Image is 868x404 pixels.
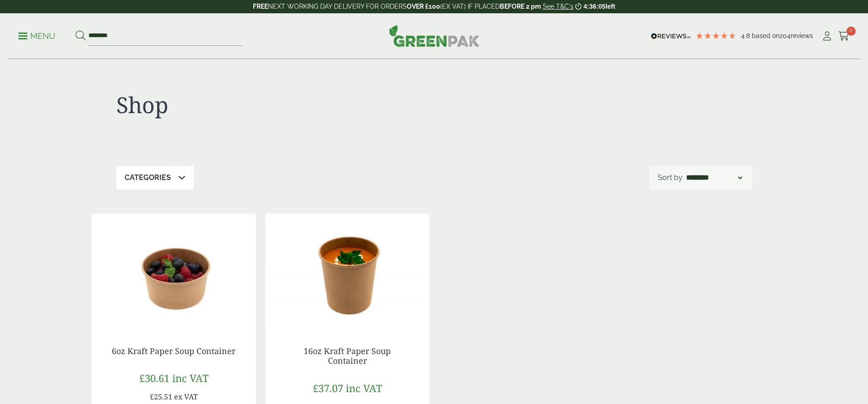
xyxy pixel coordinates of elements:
strong: OVER £100 [407,3,440,10]
img: REVIEWS.io [651,33,691,39]
span: 204 [780,32,791,39]
span: left [606,3,615,10]
span: £25.51 [150,392,172,402]
a: 0 [838,29,850,43]
h1: Shop [116,92,434,118]
i: Cart [838,32,850,41]
span: 4:36:05 [584,3,606,10]
a: Menu [18,31,55,40]
span: 0 [846,27,856,36]
a: 16oz Kraft Paper Soup Container [304,345,391,366]
select: Shop order [684,172,744,183]
span: Based on [752,32,780,39]
img: Kraft 16oz with Soup [265,213,430,328]
a: See T&C's [543,3,573,10]
a: 6oz Kraft Paper Soup Container [112,345,235,356]
span: reviews [791,32,813,39]
span: inc VAT [172,371,208,385]
strong: FREE [253,3,268,10]
span: 4.8 [741,32,752,39]
span: £30.61 [139,371,169,385]
img: GreenPak Supplies [389,25,480,47]
img: Soup container [92,213,256,328]
p: Sort by [658,172,682,183]
span: £37.07 [313,381,343,395]
span: inc VAT [346,381,382,395]
strong: BEFORE 2 pm [500,3,541,10]
span: ex VAT [174,392,198,402]
p: Categories [125,172,171,183]
i: My Account [821,32,833,41]
p: Menu [18,31,55,42]
div: 4.79 Stars [695,32,737,40]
